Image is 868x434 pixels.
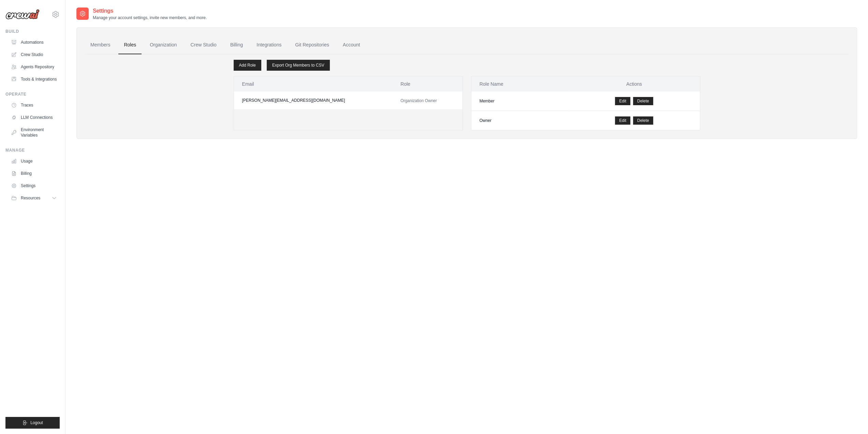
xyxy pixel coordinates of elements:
a: Members [85,36,116,54]
div: Operate [5,92,60,97]
a: Edit [615,97,630,105]
th: Role [392,76,462,92]
a: Environment Variables [8,124,60,141]
td: [PERSON_NAME][EMAIL_ADDRESS][DOMAIN_NAME] [234,92,393,109]
div: Manage [5,148,60,153]
th: Role Name [471,76,569,92]
a: Crew Studio [185,36,222,54]
button: Delete [633,97,653,105]
a: Roles [118,36,142,54]
a: Git Repositories [290,36,335,54]
a: Account [337,36,366,54]
td: Member [471,92,569,111]
a: Crew Studio [8,49,60,60]
img: Logo [5,9,40,19]
a: Organization [144,36,182,54]
a: Tools & Integrations [8,74,60,85]
a: Usage [8,156,60,167]
td: Owner [471,111,569,130]
a: Integrations [251,36,287,54]
th: Actions [569,76,700,92]
h2: Settings [93,7,207,15]
a: LLM Connections [8,112,60,123]
span: Organization Owner [400,98,437,103]
button: Resources [8,193,60,204]
div: Build [5,29,60,34]
a: Export Org Members to CSV [267,60,330,71]
a: Billing [8,168,60,179]
th: Email [234,76,393,92]
a: Billing [225,36,248,54]
a: Edit [615,116,630,125]
a: Agents Repository [8,61,60,72]
p: Manage your account settings, invite new members, and more. [93,15,207,20]
button: Logout [5,417,60,429]
a: Settings [8,180,60,191]
span: Resources [21,195,40,201]
a: Automations [8,37,60,48]
span: Logout [30,420,43,425]
a: Add Role [234,60,261,71]
button: Delete [633,116,653,125]
a: Traces [8,100,60,111]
